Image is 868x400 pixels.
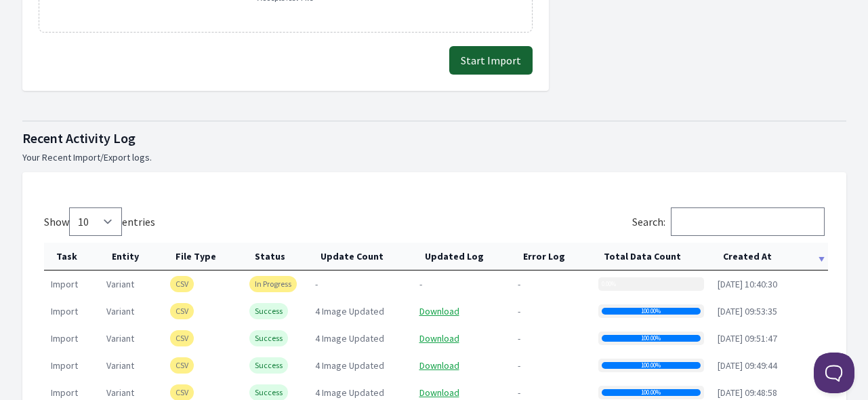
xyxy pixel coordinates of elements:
[315,359,384,372] span: 4 Image Updated
[170,276,194,292] span: CSV
[170,357,194,374] span: CSV
[518,332,520,344] span: -
[518,359,520,372] span: -
[22,151,846,164] p: Your Recent Import/Export logs.
[711,352,828,379] td: [DATE] 09:49:44
[44,298,100,325] td: import
[602,308,701,315] div: 100.00%
[100,298,163,325] td: variant
[711,298,828,325] td: [DATE] 09:53:35
[632,215,825,228] label: Search:
[602,389,701,396] div: 100.00%
[518,386,520,399] span: -
[711,325,828,352] td: [DATE] 09:51:47
[100,352,163,379] td: variant
[671,207,825,236] input: Search:
[315,332,384,344] span: 4 Image Updated
[100,271,163,298] td: variant
[44,352,100,379] td: import
[315,305,384,317] span: 4 Image Updated
[44,271,100,298] td: import
[69,207,122,236] select: Showentries
[419,386,459,399] a: Download
[44,215,155,228] label: Show entries
[419,359,459,372] a: Download
[170,330,194,346] span: CSV
[419,305,459,317] a: Download
[308,243,413,271] th: Update Count
[170,303,194,319] span: CSV
[249,357,288,374] span: Success
[413,243,511,271] th: Updated Log
[518,305,520,317] span: -
[100,325,163,352] td: variant
[518,278,520,290] span: -
[249,276,297,292] span: In Progress
[602,362,701,369] div: 100.00%
[44,325,100,352] td: import
[419,278,422,290] span: -
[602,335,701,342] div: 100.00%
[711,243,828,271] th: Created At: activate to sort column ascending
[315,386,384,399] span: 4 Image Updated
[249,330,288,346] span: Success
[163,243,243,271] th: File Type
[243,243,308,271] th: Status
[308,271,413,298] td: -
[449,46,533,75] button: Start Import
[249,303,288,319] span: Success
[100,243,163,271] th: Entity
[511,243,592,271] th: Error Log
[419,332,459,344] a: Download
[814,353,854,393] iframe: Toggle Customer Support
[592,243,711,271] th: Total Data Count
[711,271,828,298] td: [DATE] 10:40:30
[44,243,100,271] th: Task
[22,129,846,148] h1: Recent Activity Log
